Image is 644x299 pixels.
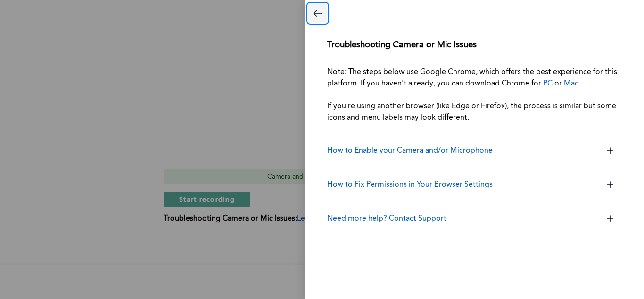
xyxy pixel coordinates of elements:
[327,40,621,51] h3: Troubleshooting Camera or Mic Issues
[327,145,493,156] h3: How to Enable your Camera and/or Microphone
[327,213,446,224] h3: Need more help? Contact Support
[543,80,553,87] a: PC
[327,179,493,190] h3: How to Fix Permissions in Your Browser Settings
[327,59,621,131] p: Note: The steps below use Google Chrome, which offers the best experience for this platform. If y...
[308,4,327,23] button: Close dialog
[564,80,578,87] a: Mac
